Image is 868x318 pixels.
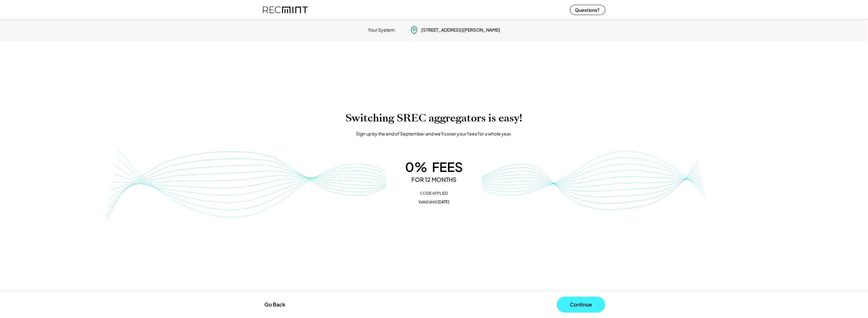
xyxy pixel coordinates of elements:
button: Go Back [263,298,287,312]
div: Your System: [368,27,396,33]
div: 0% FEES [393,159,476,175]
h1: Switching SREC aggregators is easy! [6,112,862,124]
div: [STREET_ADDRESS][PERSON_NAME] [421,27,500,33]
div: Sign up by the end of September and we'll cover your fees for a whole year. [356,131,512,137]
button: Continue [557,297,605,313]
div: CODE APPLIED [393,191,476,196]
button: Questions? [570,5,605,15]
div: Valid Until [DATE] [393,200,476,204]
img: recmint-logotype%403x%20%281%29.jpeg [263,1,308,18]
div: FOR 12 MONTHS [393,176,476,183]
